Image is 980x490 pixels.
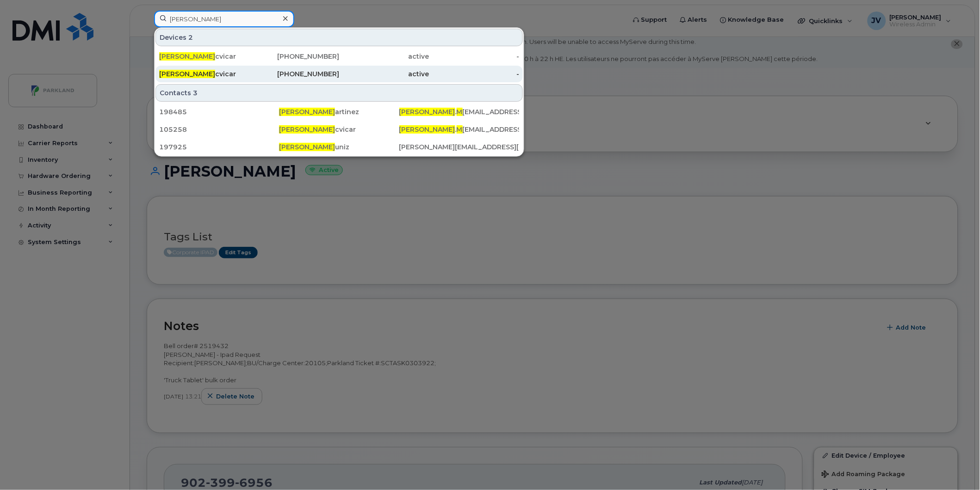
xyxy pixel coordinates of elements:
span: [PERSON_NAME] [399,108,455,116]
a: 105258[PERSON_NAME]cvicar[PERSON_NAME].M[EMAIL_ADDRESS][DOMAIN_NAME] [155,121,523,138]
div: - [429,69,520,79]
div: [PERSON_NAME][EMAIL_ADDRESS][PERSON_NAME][DOMAIN_NAME] [399,142,519,152]
div: [PHONE_NUMBER] [249,69,340,79]
div: artinez [279,107,399,116]
div: active [339,52,429,61]
span: [PERSON_NAME] [159,70,215,78]
div: cvicar [159,52,249,61]
div: 105258 [159,125,279,134]
div: Contacts [155,84,523,102]
span: [PERSON_NAME] [399,125,455,134]
div: active [339,69,429,79]
a: [PERSON_NAME]cvicar[PHONE_NUMBER]active- [155,48,523,65]
span: [PERSON_NAME] [279,125,335,134]
div: . [EMAIL_ADDRESS][DOMAIN_NAME] [399,107,519,116]
div: cvicar [159,69,249,79]
span: [PERSON_NAME] [159,52,215,61]
a: [PERSON_NAME]cvicar[PHONE_NUMBER]active- [155,66,523,82]
span: 3 [193,88,198,98]
div: [PHONE_NUMBER] [249,52,340,61]
input: Find something... [154,11,294,27]
div: . [EMAIL_ADDRESS][DOMAIN_NAME] [399,125,519,134]
div: Devices [155,29,523,46]
a: 197925[PERSON_NAME]uniz[PERSON_NAME][EMAIL_ADDRESS][PERSON_NAME][DOMAIN_NAME] [155,139,523,155]
div: uniz [279,142,399,152]
span: [PERSON_NAME] [279,143,335,151]
div: cvicar [279,125,399,134]
span: M [457,125,463,134]
div: 198485 [159,107,279,116]
div: - [429,52,520,61]
a: 198485[PERSON_NAME]artinez[PERSON_NAME].M[EMAIL_ADDRESS][DOMAIN_NAME] [155,104,523,120]
span: 2 [188,33,193,42]
span: M [457,108,463,116]
div: 197925 [159,142,279,152]
span: [PERSON_NAME] [279,108,335,116]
